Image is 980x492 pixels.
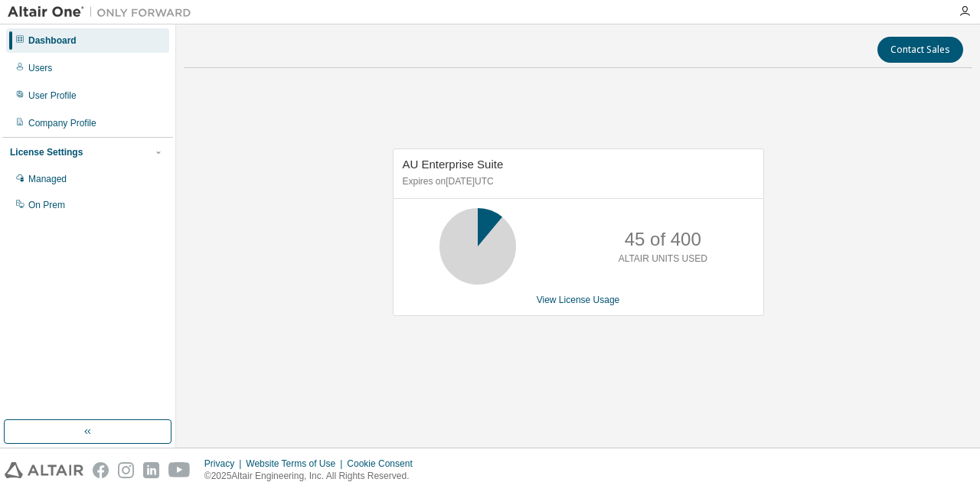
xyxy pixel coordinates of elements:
[93,462,109,478] img: facebook.svg
[28,90,77,102] div: User Profile
[28,199,65,211] div: On Prem
[10,146,83,158] div: License Settings
[28,34,77,47] div: Dashboard
[619,253,707,266] p: ALTAIR UNITS USED
[403,175,750,188] p: Expires on [DATE] UTC
[28,173,67,185] div: Managed
[118,462,134,478] img: instagram.svg
[204,458,246,470] div: Privacy
[168,462,191,478] img: youtube.svg
[537,295,620,305] a: View License Usage
[403,158,504,171] span: AU Enterprise Suite
[8,5,199,20] img: Altair One
[204,470,422,483] p: © 2025 Altair Engineering, Inc. All Rights Reserved.
[246,458,347,470] div: Website Terms of Use
[877,37,963,63] button: Contact Sales
[28,62,52,74] div: Users
[625,226,701,253] p: 45 of 400
[143,462,159,478] img: linkedin.svg
[347,458,421,470] div: Cookie Consent
[28,117,96,129] div: Company Profile
[5,462,83,478] img: altair_logo.svg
